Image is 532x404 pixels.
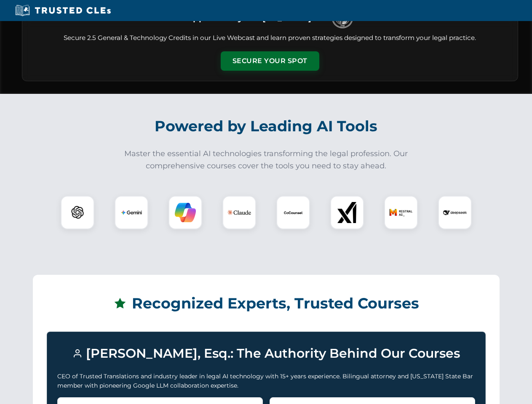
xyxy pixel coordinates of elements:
[33,112,500,141] h2: Powered by Leading AI Tools
[61,196,94,229] div: ChatGPT
[47,289,486,318] h2: Recognized Experts, Trusted Courses
[175,202,196,223] img: Copilot Logo
[115,196,148,229] div: Gemini
[384,196,418,229] div: Mistral AI
[222,196,256,229] div: Claude
[13,4,113,17] img: Trusted CLEs
[337,202,358,223] img: xAI Logo
[276,196,310,229] div: CoCounsel
[32,33,508,43] p: Secure 2.5 General & Technology Credits in our Live Webcast and learn proven strategies designed ...
[443,201,467,224] img: DeepSeek Logo
[227,201,251,224] img: Claude Logo
[65,200,90,225] img: ChatGPT Logo
[168,196,202,229] div: Copilot
[57,342,475,365] h3: [PERSON_NAME], Esq.: The Authority Behind Our Courses
[438,196,472,229] div: DeepSeek
[57,372,475,391] p: CEO of Trusted Translations and industry leader in legal AI technology with 15+ years experience....
[330,196,364,229] div: xAI
[221,51,319,71] button: Secure Your Spot
[121,202,142,223] img: Gemini Logo
[283,202,304,223] img: CoCounsel Logo
[119,148,414,172] p: Master the essential AI technologies transforming the legal profession. Our comprehensive courses...
[389,201,413,224] img: Mistral AI Logo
